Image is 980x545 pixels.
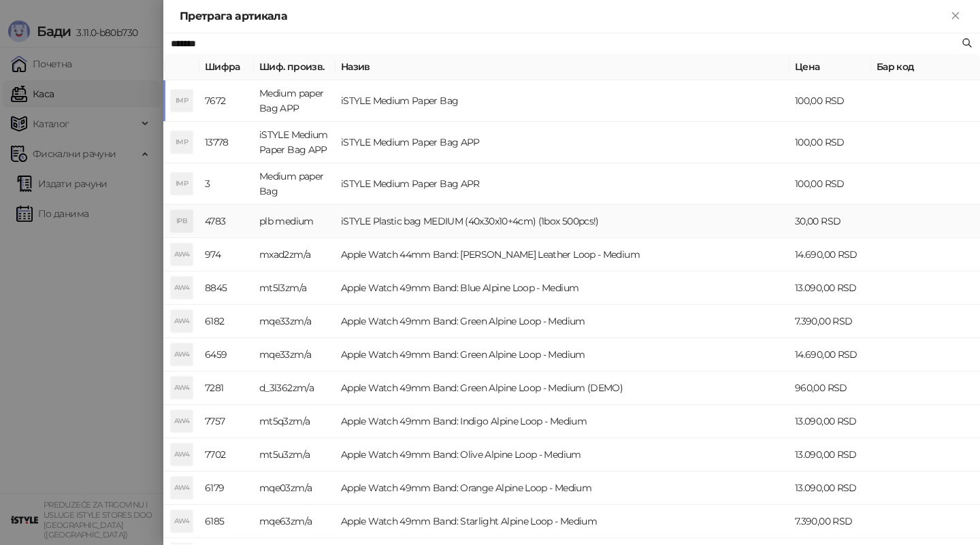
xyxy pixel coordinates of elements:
[254,305,336,338] td: mqe33zm/a
[336,205,789,238] td: iSTYLE Plastic bag MEDIUM (40x30x10+4cm) (1box 500pcs!)
[254,438,336,472] td: mt5u3zm/a
[171,510,193,532] div: AW4
[171,244,193,265] div: AW4
[254,80,336,122] td: Medium paper Bag APP
[789,405,871,438] td: 13.090,00 RSD
[336,338,789,371] td: Apple Watch 49mm Band: Green Alpine Loop - Medium
[254,238,336,271] td: mxad2zm/a
[336,505,789,538] td: Apple Watch 49mm Band: Starlight Alpine Loop - Medium
[789,205,871,238] td: 30,00 RSD
[199,163,254,205] td: 3
[336,371,789,405] td: Apple Watch 49mm Band: Green Alpine Loop - Medium (DEMO)
[947,8,964,24] button: Close
[171,344,193,365] div: AW4
[789,371,871,405] td: 960,00 RSD
[336,472,789,505] td: Apple Watch 49mm Band: Orange Alpine Loop - Medium
[199,54,254,80] th: Шифра
[789,271,871,305] td: 13.090,00 RSD
[171,477,193,499] div: AW4
[789,472,871,505] td: 13.090,00 RSD
[199,305,254,338] td: 6182
[199,472,254,505] td: 6179
[336,305,789,338] td: Apple Watch 49mm Band: Green Alpine Loop - Medium
[789,305,871,338] td: 7.390,00 RSD
[171,310,193,332] div: AW4
[171,444,193,465] div: AW4
[171,410,193,432] div: AW4
[254,205,336,238] td: plb medium
[789,505,871,538] td: 7.390,00 RSD
[199,122,254,163] td: 13778
[789,338,871,371] td: 14.690,00 RSD
[789,54,871,80] th: Цена
[171,210,193,232] div: IPB
[336,122,789,163] td: iSTYLE Medium Paper Bag APP
[254,371,336,405] td: d_3l362zm/a
[254,54,336,80] th: Шиф. произв.
[789,163,871,205] td: 100,00 RSD
[254,122,336,163] td: iSTYLE Medium Paper Bag APP
[171,377,193,399] div: AW4
[199,205,254,238] td: 4783
[199,80,254,122] td: 7672
[180,8,947,24] div: Претрага артикала
[199,371,254,405] td: 7281
[336,80,789,122] td: iSTYLE Medium Paper Bag
[199,438,254,472] td: 7702
[336,163,789,205] td: iSTYLE Medium Paper Bag APR
[171,277,193,299] div: AW4
[199,505,254,538] td: 6185
[199,405,254,438] td: 7757
[171,90,193,112] div: IMP
[254,163,336,205] td: Medium paper Bag
[254,472,336,505] td: mqe03zm/a
[199,271,254,305] td: 8845
[789,80,871,122] td: 100,00 RSD
[336,438,789,472] td: Apple Watch 49mm Band: Olive Alpine Loop - Medium
[789,238,871,271] td: 14.690,00 RSD
[789,122,871,163] td: 100,00 RSD
[254,405,336,438] td: mt5q3zm/a
[199,238,254,271] td: 974
[171,173,193,195] div: IMP
[336,54,789,80] th: Назив
[871,54,980,80] th: Бар код
[336,271,789,305] td: Apple Watch 49mm Band: Blue Alpine Loop - Medium
[199,338,254,371] td: 6459
[254,271,336,305] td: mt5l3zm/a
[336,405,789,438] td: Apple Watch 49mm Band: Indigo Alpine Loop - Medium
[171,131,193,153] div: IMP
[254,338,336,371] td: mqe33zm/a
[336,238,789,271] td: Apple Watch 44mm Band: [PERSON_NAME] Leather Loop - Medium
[254,505,336,538] td: mqe63zm/a
[789,438,871,472] td: 13.090,00 RSD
